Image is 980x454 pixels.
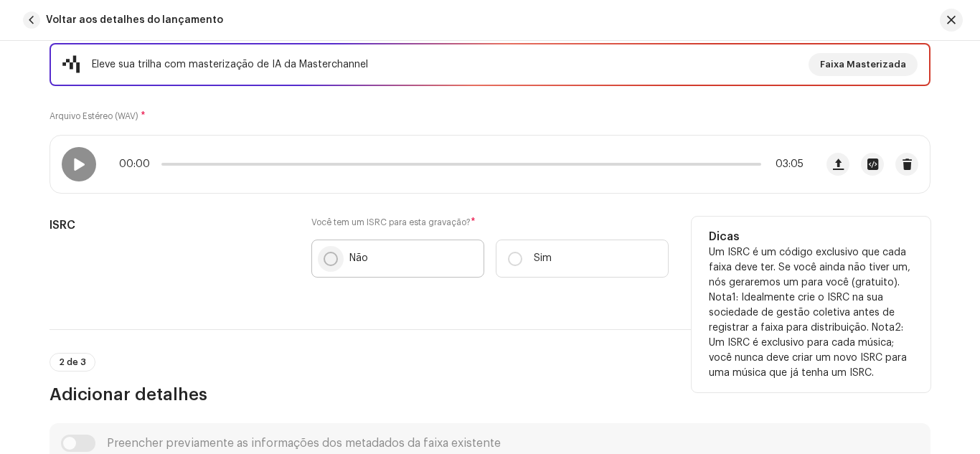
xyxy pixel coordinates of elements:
[809,53,918,76] button: Faixa Masterizada
[820,50,906,79] span: Faixa Masterizada
[50,217,288,234] h5: ISRC
[92,56,368,73] div: Eleve sua trilha com masterização de IA da Masterchannel
[534,251,552,266] p: Sim
[311,217,669,228] label: Você tem um ISRC para esta gravação?
[709,245,913,381] p: Um ISRC é um código exclusivo que cada faixa deve ter. Se você ainda não tiver um, nós geraremos ...
[349,251,368,266] p: Não
[767,159,804,170] span: 03:05
[50,383,930,406] h3: Adicionar detalhes
[709,228,913,245] h5: Dicas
